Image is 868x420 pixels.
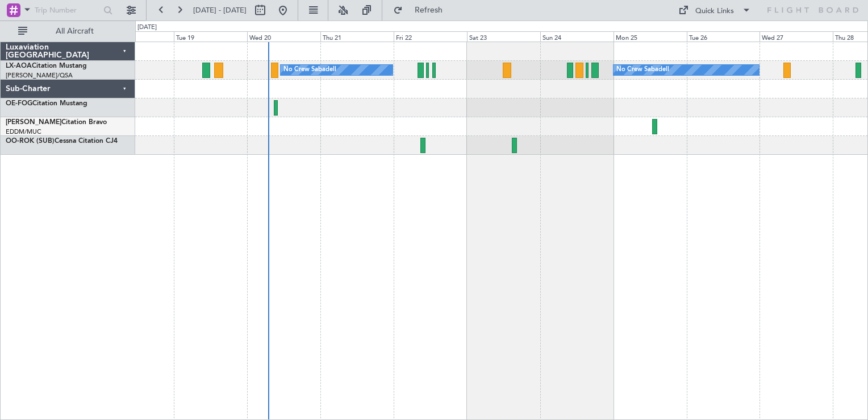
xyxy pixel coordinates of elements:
[12,22,123,40] button: All Aircraft
[394,31,467,42] div: Fri 22
[174,31,247,42] div: Tue 19
[616,61,669,79] div: No Crew Sabadell
[388,1,456,19] button: Refresh
[687,31,760,42] div: Tue 26
[320,31,394,42] div: Thu 21
[614,31,687,42] div: Mon 25
[6,63,87,69] a: LX-AOACitation Mustang
[540,31,614,42] div: Sun 24
[6,119,61,126] span: [PERSON_NAME]
[6,119,107,126] a: [PERSON_NAME]Citation Bravo
[137,23,157,32] div: [DATE]
[405,6,453,14] span: Refresh
[695,6,734,17] div: Quick Links
[759,31,833,42] div: Wed 27
[6,63,32,69] span: LX-AOA
[35,2,100,19] input: Trip Number
[6,138,118,145] a: OO-ROK (SUB)Cessna Citation CJ4
[673,1,757,19] button: Quick Links
[467,31,540,42] div: Sat 23
[193,5,247,15] span: [DATE] - [DATE]
[6,127,41,136] a: EDDM/MUC
[6,71,73,80] a: [PERSON_NAME]/QSA
[6,138,55,145] span: OO-ROK (SUB)
[6,100,87,107] a: OE-FOGCitation Mustang
[283,61,336,79] div: No Crew Sabadell
[30,27,120,35] span: All Aircraft
[6,100,32,107] span: OE-FOG
[101,31,174,42] div: Mon 18
[247,31,320,42] div: Wed 20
